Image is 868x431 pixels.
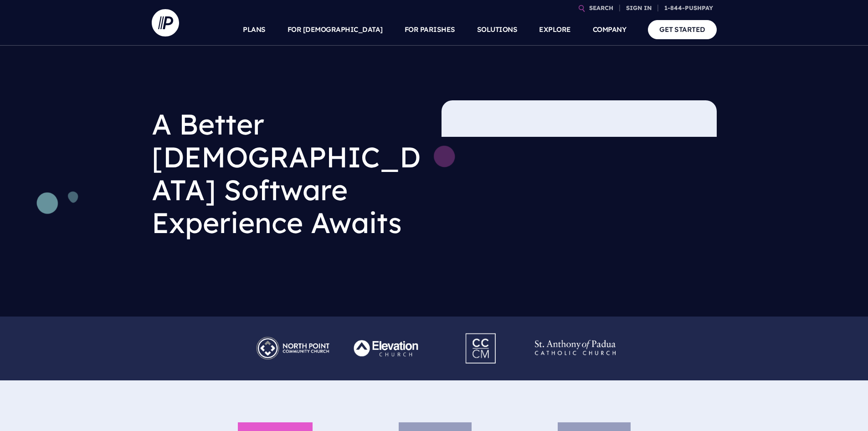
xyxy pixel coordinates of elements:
[340,331,434,340] picture: Pushpay_Logo__Elevation
[246,331,340,340] picture: Pushpay_Logo__NorthPoint
[152,100,427,246] h1: A Better [DEMOGRAPHIC_DATA] Software Experience Awaits
[593,14,627,46] a: COMPANY
[448,327,514,337] picture: Pushpay_Logo__CCM
[405,14,455,46] a: FOR PARISHES
[648,20,717,39] a: GET STARTED
[243,14,266,46] a: PLANS
[539,14,571,46] a: EXPLORE
[288,14,383,46] a: FOR [DEMOGRAPHIC_DATA]
[528,331,622,340] picture: Pushpay_Logo__StAnthony
[477,14,518,46] a: SOLUTIONS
